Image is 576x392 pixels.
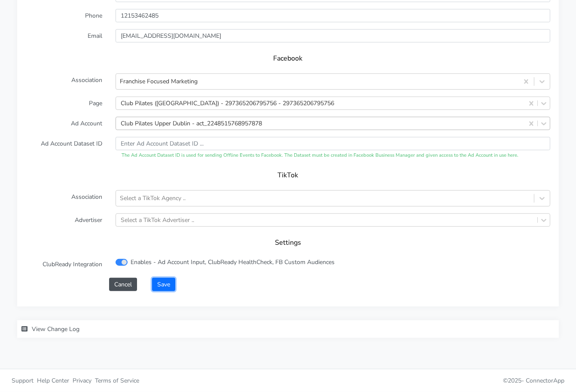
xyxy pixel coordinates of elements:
[116,152,550,159] div: The Ad Account Dataset ID is used for sending Offline Events to Facebook. The Dataset must be cre...
[37,377,69,385] span: Help Center
[120,194,186,203] div: Select a TikTok Agency ..
[95,377,139,385] span: Terms of Service
[116,9,550,22] input: Enter phone ...
[19,190,109,207] label: Association
[34,55,542,63] h5: Facebook
[152,278,175,291] button: Save
[120,77,198,86] div: Franchise Focused Marketing
[12,377,34,385] span: Support
[19,137,109,159] label: Ad Account Dataset ID
[121,99,334,108] div: Club Pilates ([GEOGRAPHIC_DATA]) - 297365206795756 - 297365206795756
[19,97,109,110] label: Page
[131,258,335,267] label: Enables - Ad Account Input, ClubReady HealthCheck, FB Custom Audiences
[19,29,109,43] label: Email
[19,73,109,90] label: Association
[32,325,79,333] span: View Change Log
[526,377,564,385] span: ConnectorApp
[34,171,542,179] h5: TikTok
[109,278,137,291] button: Cancel
[73,377,91,385] span: Privacy
[19,258,109,271] label: ClubReady Integration
[121,216,194,225] div: Select a TikTok Advertiser ..
[34,239,542,247] h5: Settings
[19,9,109,22] label: Phone
[116,137,550,150] input: Enter Ad Account Dataset ID ...
[19,117,109,130] label: Ad Account
[19,213,109,227] label: Advertiser
[295,376,565,385] p: © 2025 -
[121,119,262,128] div: Club Pilates Upper Dublin - act_2248515768957878
[116,29,550,43] input: Enter Email ...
